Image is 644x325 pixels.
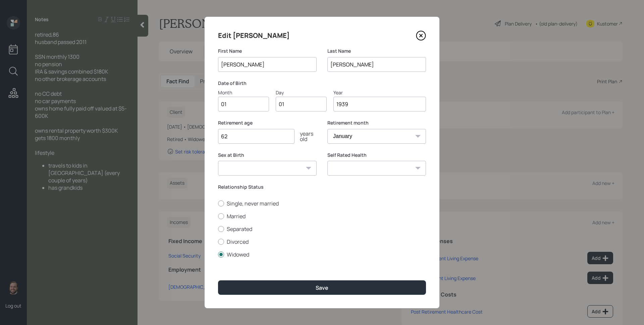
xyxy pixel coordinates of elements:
label: Self Rated Health [327,152,426,158]
label: First Name [218,48,317,54]
div: Day [276,89,327,96]
label: Retirement month [327,120,426,126]
div: Save [316,284,328,291]
div: Month [218,89,269,96]
label: Relationship Status [218,184,426,190]
label: Divorced [218,238,426,245]
label: Date of Birth [218,80,426,87]
button: Save [218,280,426,295]
div: Year [333,89,426,96]
label: Separated [218,225,426,233]
label: Married [218,213,426,220]
label: Last Name [327,48,426,54]
input: Day [276,97,327,111]
input: Month [218,97,269,111]
h4: Edit [PERSON_NAME] [218,30,290,41]
label: Widowed [218,251,426,258]
input: Year [333,97,426,111]
div: years old [294,131,317,142]
label: Sex at Birth [218,152,317,158]
label: Retirement age [218,120,317,126]
label: Single, never married [218,200,426,207]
